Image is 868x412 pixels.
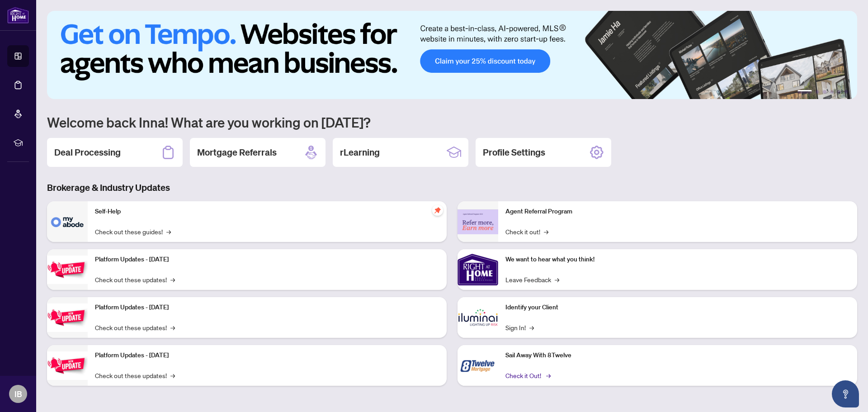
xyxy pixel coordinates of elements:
[529,322,534,332] span: →
[546,370,551,380] span: →
[844,90,848,94] button: 6
[95,227,171,237] a: Check out these guides!→
[7,7,29,24] img: logo
[837,90,841,94] button: 5
[47,256,88,284] img: Platform Updates - July 21, 2025
[170,275,175,284] span: →
[47,351,88,380] img: Platform Updates - June 23, 2025
[47,201,88,242] img: Self-Help
[830,90,834,94] button: 4
[170,370,175,380] span: →
[47,303,88,332] img: Platform Updates - July 8, 2025
[95,275,175,284] a: Check out these updates!→
[505,303,850,313] p: Identify your Client
[505,322,534,332] a: Sign In!→
[823,90,826,94] button: 3
[47,114,857,131] h1: Welcome back Inna! What are you working on [DATE]?
[95,350,439,360] p: Platform Updates - [DATE]
[505,227,548,237] a: Check it out!→
[197,146,277,159] h2: Mortgage Referrals
[505,350,850,360] p: Sail Away With 8Twelve
[95,303,439,313] p: Platform Updates - [DATE]
[95,322,175,332] a: Check out these updates!→
[95,370,175,380] a: Check out these updates!→
[54,146,121,159] h2: Deal Processing
[505,255,850,265] p: We want to hear what you think!
[340,146,380,159] h2: rLearning
[170,322,175,332] span: →
[95,255,439,265] p: Platform Updates - [DATE]
[832,380,859,407] button: Open asap
[797,90,812,94] button: 1
[458,297,498,338] img: Identify your Client
[14,388,22,400] span: IB
[505,207,850,217] p: Agent Referral Program
[458,345,498,386] img: Sail Away With 8Twelve
[47,181,857,194] h3: Brokerage & Industry Updates
[505,370,549,380] a: Check it Out!→
[555,275,559,284] span: →
[166,227,171,237] span: →
[95,207,439,217] p: Self-Help
[458,249,498,290] img: We want to hear what you think!
[505,275,559,284] a: Leave Feedback→
[544,227,548,237] span: →
[483,146,545,159] h2: Profile Settings
[47,11,857,99] img: Slide 0
[432,205,443,216] span: pushpin
[458,209,498,234] img: Agent Referral Program
[816,90,819,94] button: 2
